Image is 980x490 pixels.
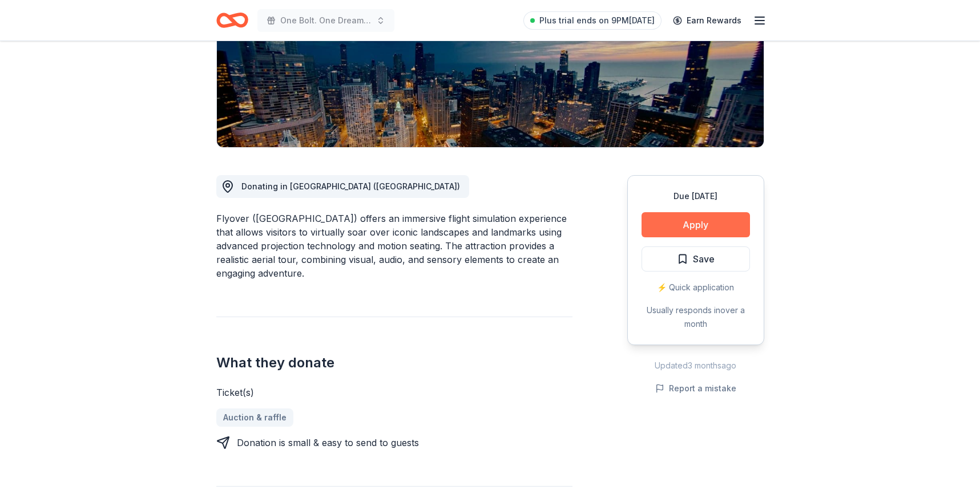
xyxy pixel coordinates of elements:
[642,189,750,203] div: Due [DATE]
[216,7,248,34] a: Home
[280,14,372,27] span: One Bolt. One Dream. [GEOGRAPHIC_DATA] [GEOGRAPHIC_DATA]
[693,252,715,266] span: Save
[523,11,662,30] a: Plus trial ends on 9PM[DATE]
[666,10,748,31] a: Earn Rewards
[216,386,572,399] div: Ticket(s)
[237,436,419,449] div: Donation is small & easy to send to guests
[241,181,460,191] span: Donating in [GEOGRAPHIC_DATA] ([GEOGRAPHIC_DATA])
[655,382,736,395] button: Report a mistake
[642,281,750,294] div: ⚡️ Quick application
[216,408,293,427] a: Auction & raffle
[642,303,750,331] div: Usually responds in over a month
[642,212,750,237] button: Apply
[642,246,750,272] button: Save
[539,14,655,27] span: Plus trial ends on 9PM[DATE]
[627,359,764,372] div: Updated 3 months ago
[257,9,394,32] button: One Bolt. One Dream. [GEOGRAPHIC_DATA] [GEOGRAPHIC_DATA]
[216,354,572,372] h2: What they donate
[216,212,572,280] div: Flyover ([GEOGRAPHIC_DATA]) offers an immersive flight simulation experience that allows visitors...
